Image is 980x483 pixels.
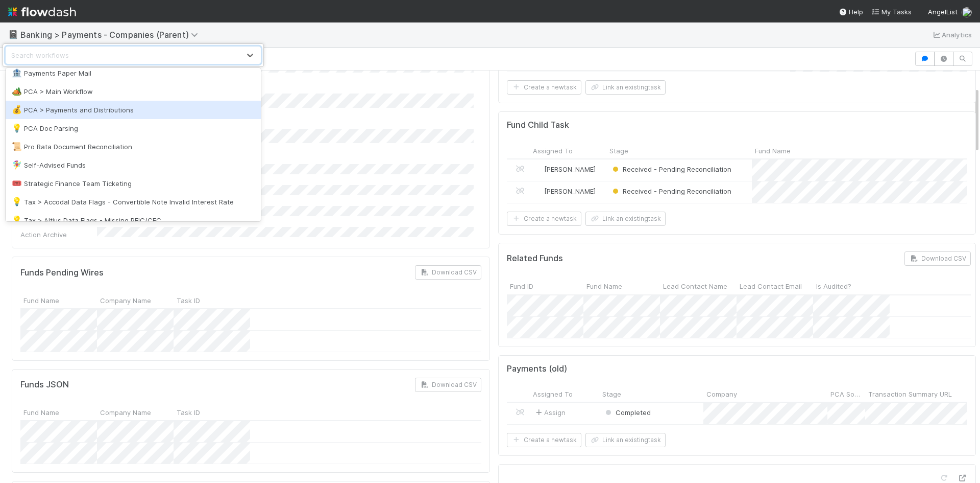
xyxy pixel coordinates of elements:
[12,86,255,97] div: PCA > Main Workflow
[12,142,255,152] div: Pro Rata Document Reconciliation
[12,87,22,96] span: 🏕️
[12,216,22,224] span: 💡
[12,197,22,206] span: 💡
[12,178,255,189] div: Strategic Finance Team Ticketing
[12,215,255,225] div: Tax > Altius Data Flags - Missing PFIC/CFC
[12,123,255,133] div: PCA Doc Parsing
[12,197,255,207] div: Tax > Accodal Data Flags - Convertible Note Invalid Interest Rate
[12,68,255,78] div: Payments Paper Mail
[11,50,69,60] div: Search workflows
[12,105,22,114] span: 💰
[12,160,22,169] span: 🧚‍♀️
[12,124,22,132] span: 💡
[12,105,255,115] div: PCA > Payments and Distributions
[12,68,22,77] span: 🏦
[12,179,22,188] span: 🎟️
[12,160,255,170] div: Self-Advised Funds
[12,142,22,151] span: 📜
